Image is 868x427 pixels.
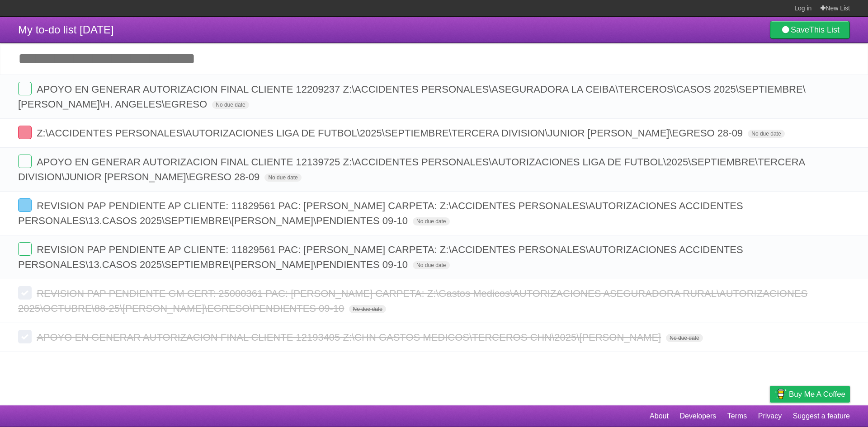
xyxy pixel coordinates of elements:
a: Developers [679,408,716,425]
span: No due date [212,101,249,109]
span: No due date [264,174,301,182]
a: About [650,408,669,425]
a: Suggest a feature [793,408,850,425]
label: Done [18,198,32,212]
label: Done [18,155,32,168]
a: Buy me a coffee [770,386,850,403]
span: REVISION PAP PENDIENTE GM CERT: 25000361 PAC: [PERSON_NAME] CARPETA: Z:\Gastos Medicos\AUTORIZACI... [18,288,807,314]
span: APOYO EN GENERAR AUTORIZACION FINAL CLIENTE 12209237 Z:\ACCIDENTES PERSONALES\ASEGURADORA LA CEIB... [18,84,806,110]
a: Privacy [758,408,782,425]
label: Done [18,82,32,95]
span: No due date [349,305,386,313]
span: No due date [748,130,784,138]
span: No due date [666,334,703,342]
label: Done [18,242,32,256]
label: Done [18,330,32,343]
span: APOYO EN GENERAR AUTORIZACION FINAL CLIENTE 12139725 Z:\ACCIDENTES PERSONALES\AUTORIZACIONES LIGA... [18,156,805,183]
label: Done [18,126,32,139]
span: No due date [413,261,449,269]
b: This List [809,25,840,34]
span: APOYO EN GENERAR AUTORIZACION FINAL CLIENTE 12193405 Z:\CHN GASTOS MEDICOS\TERCEROS CHN\2025\[PER... [37,332,663,343]
a: Terms [727,408,747,425]
span: My to-do list [DATE] [18,23,114,36]
label: Done [18,286,32,300]
span: Buy me a coffee [789,386,845,402]
span: REVISION PAP PENDIENTE AP CLIENTE: 11829561 PAC: [PERSON_NAME] CARPETA: Z:\ACCIDENTES PERSONALES\... [18,200,743,226]
img: Buy me a coffee [774,386,787,402]
span: No due date [413,217,449,225]
a: SaveThis List [770,21,850,39]
span: Z:\ACCIDENTES PERSONALES\AUTORIZACIONES LIGA DE FUTBOL\2025\SEPTIEMBRE\TERCERA DIVISION\JUNIOR [P... [37,127,745,139]
span: REVISION PAP PENDIENTE AP CLIENTE: 11829561 PAC: [PERSON_NAME] CARPETA: Z:\ACCIDENTES PERSONALES\... [18,244,743,270]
